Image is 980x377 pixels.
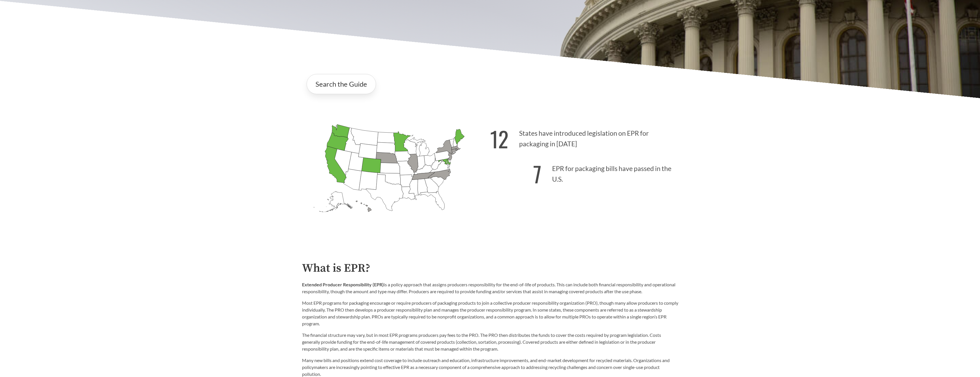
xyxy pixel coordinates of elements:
[490,123,508,155] strong: 12
[490,155,678,190] p: EPR for packaging bills have passed in the U.S.
[302,332,678,352] p: The financial structure may vary, but in most EPR programs producers pay fees to the PRO. The PRO...
[533,158,541,190] strong: 7
[302,281,678,295] p: is a policy approach that assigns producers responsibility for the end-of-life of products. This ...
[302,262,678,275] h2: What is EPR?
[490,119,678,155] p: States have introduced legislation on EPR for packaging in [DATE]
[302,300,678,327] p: Most EPR programs for packaging encourage or require producers of packaging products to join a co...
[302,282,384,287] strong: Extended Producer Responsibility (EPR)
[307,74,376,94] a: Search the Guide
